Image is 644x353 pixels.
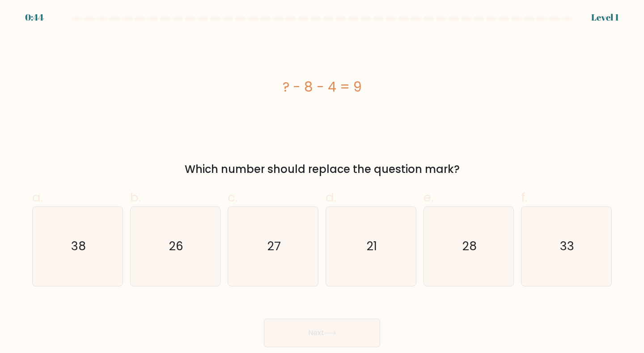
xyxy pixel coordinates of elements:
[367,238,377,255] text: 21
[228,189,237,206] span: c.
[424,189,433,206] span: e.
[462,238,477,255] text: 28
[591,11,619,24] div: Level 1
[560,238,574,255] text: 33
[25,11,44,24] div: 0:44
[130,189,141,206] span: b.
[38,161,606,177] div: Which number should replace the question mark?
[326,189,336,206] span: d.
[169,238,183,255] text: 26
[264,319,380,347] button: Next
[71,238,86,255] text: 38
[267,238,280,255] text: 27
[521,189,527,206] span: f.
[32,77,612,97] div: ? - 8 - 4 = 9
[32,189,43,206] span: a.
